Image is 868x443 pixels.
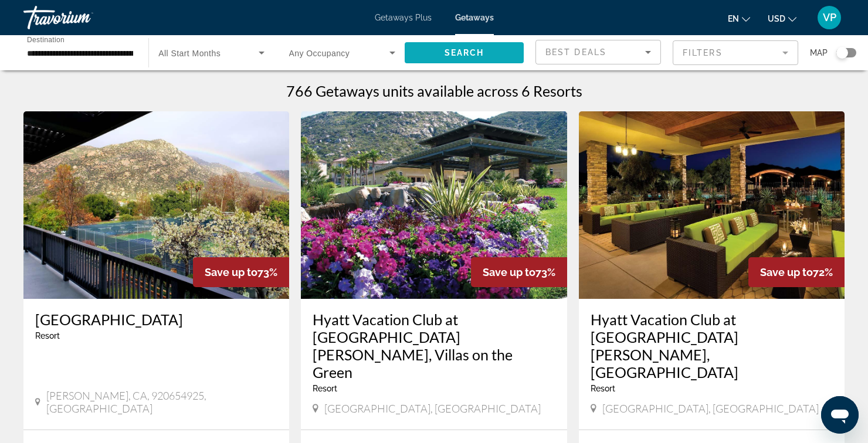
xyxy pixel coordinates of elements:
span: USD [768,14,785,23]
button: User Menu [814,5,845,30]
span: Search [445,48,484,57]
div: 73% [193,257,289,287]
img: ii_rok1.jpg [23,111,289,299]
button: Change currency [768,10,796,27]
button: Change language [728,10,750,27]
span: Any Occupancy [289,49,350,58]
h1: 766 Getaways units available across 6 Resorts [286,82,582,100]
span: Resort [35,331,60,340]
span: [PERSON_NAME], CA, 920654925, [GEOGRAPHIC_DATA] [46,389,278,415]
img: ii_wmx1.jpg [579,111,845,299]
span: VP [823,12,836,23]
a: Hyatt Vacation Club at [GEOGRAPHIC_DATA][PERSON_NAME], [GEOGRAPHIC_DATA] [591,311,833,381]
span: en [728,14,739,23]
iframe: Кнопка запуска окна обмена сообщениями [821,396,859,434]
span: [GEOGRAPHIC_DATA], [GEOGRAPHIC_DATA] [324,402,541,415]
span: Save up to [205,266,257,278]
span: Best Deals [545,47,606,57]
div: 72% [748,257,845,287]
a: Travorium [23,2,141,33]
span: [GEOGRAPHIC_DATA], [GEOGRAPHIC_DATA] [602,402,819,415]
span: All Start Months [158,49,221,58]
span: Save up to [483,266,535,278]
button: Search [405,42,524,63]
span: Map [810,45,828,61]
a: Hyatt Vacation Club at [GEOGRAPHIC_DATA][PERSON_NAME], Villas on the Green [313,311,555,381]
img: ii_vlw1.jpg [301,111,567,299]
a: Getaways Plus [375,13,432,22]
button: Filter [673,40,798,66]
a: Getaways [455,13,494,22]
span: Destination [27,36,65,43]
mat-select: Sort by [545,45,651,59]
span: Resort [591,384,615,393]
span: Save up to [760,266,813,278]
a: [GEOGRAPHIC_DATA] [35,311,277,328]
span: Resort [313,384,337,393]
div: 73% [471,257,567,287]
